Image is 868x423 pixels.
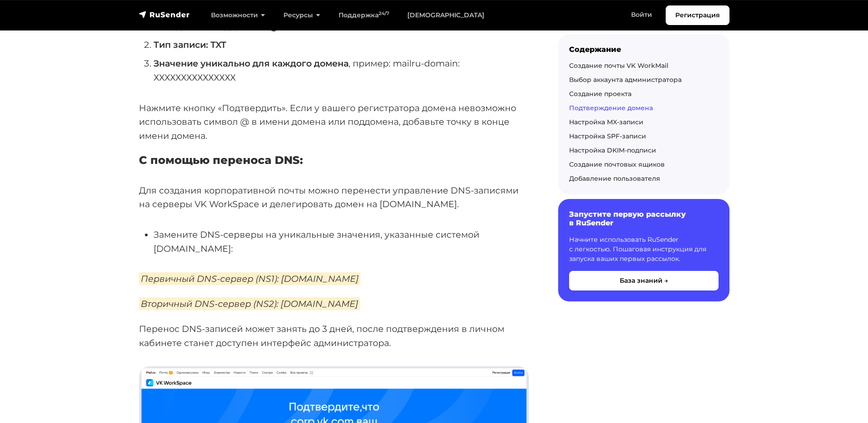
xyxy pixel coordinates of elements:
[202,6,274,25] a: Возможности
[154,56,529,84] li: , пример: mailru-domain: ХХХХХХХХХХХХХХХ
[139,101,529,143] p: Нажмите кнопку «Подтвердить». Если у вашего регистратора домена невозможно использовать символ @ ...
[379,10,389,16] sup: 24/7
[569,76,682,84] a: Выбор аккаунта администратора
[569,210,719,227] h6: Запустите первую рассылку в RuSender
[139,322,529,350] p: Перенос DNS-записей может занять до 3 дней, после подтверждения в личном кабинете станет доступен...
[329,6,398,25] a: Поддержка24/7
[139,154,529,167] h5: С помощью переноса DNS:
[154,228,529,255] li: Замените DNS-серверы на уникальные значения, указанные системой [DOMAIN_NAME]:
[139,297,360,310] em: Вторичный DNS-сервер (NS2): [DOMAIN_NAME]
[569,160,665,168] a: Создание почтовых ящиков
[569,174,660,183] a: Добавление пользователя
[154,21,267,32] strong: Имя домена/поддомена:
[666,5,729,25] a: Регистрация
[558,199,729,301] a: Запустите первую рассылку в RuSender Начните использовать RuSender с легкостью. Пошаговая инструк...
[139,272,360,285] em: Первичный DNS-сервер (NS1): [DOMAIN_NAME]
[569,235,719,264] p: Начните использовать RuSender с легкостью. Пошаговая инструкция для запуска ваших первых рассылок.
[398,6,493,25] a: [DEMOGRAPHIC_DATA]
[269,21,278,32] strong: @
[274,6,329,25] a: Ресурсы
[139,183,529,211] p: Для создания корпоративной почты можно перенести управление DNS-записями на серверы VK WorkSpace ...
[569,118,643,126] a: Настройка MX-записи
[569,146,656,154] a: Настройка DKIM-подписи
[569,61,668,70] a: Создание почты VK WorkMail
[154,39,226,50] strong: Тип записи: TXT
[569,104,653,112] a: Подтверждение домена
[569,45,719,54] div: Содержание
[569,132,646,140] a: Настройка SPF-записи
[622,5,661,24] a: Войти
[154,58,349,69] strong: Значение уникально для каждого домена
[569,90,632,98] a: Создание проекта
[139,10,190,19] img: RuSender
[569,271,719,290] button: База знаний →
